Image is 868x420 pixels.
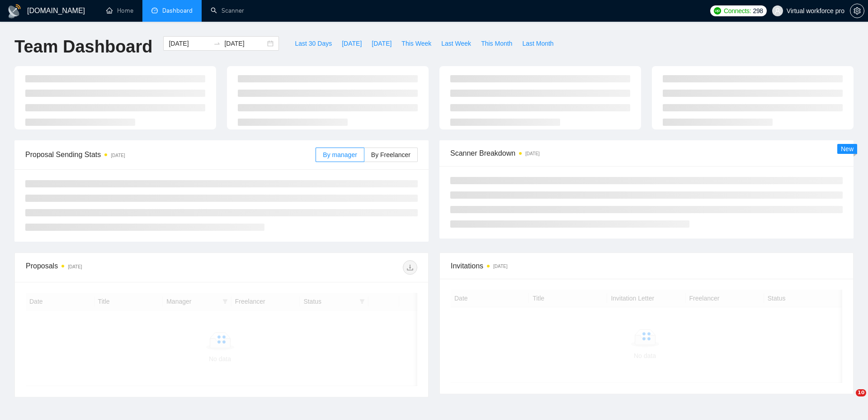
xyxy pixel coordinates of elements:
[372,38,392,48] span: [DATE]
[342,38,362,48] span: [DATE]
[68,264,82,269] time: [DATE]
[111,153,125,158] time: [DATE]
[7,4,22,19] img: logo
[856,389,866,396] span: 10
[841,145,854,153] span: New
[26,260,222,275] div: Proposals
[213,40,221,47] span: swap-right
[323,151,357,158] span: By manager
[337,36,367,51] button: [DATE]
[162,7,193,14] span: Dashboard
[517,36,558,51] button: Last Month
[169,38,210,48] input: Start date
[522,38,553,48] span: Last Month
[476,36,517,51] button: This Month
[151,7,158,14] span: dashboard
[493,264,507,269] time: [DATE]
[481,38,512,48] span: This Month
[436,36,476,51] button: Last Week
[213,40,221,47] span: to
[525,151,539,156] time: [DATE]
[396,36,436,51] button: This Week
[850,7,864,14] a: setting
[753,6,763,16] span: 298
[451,260,842,272] span: Invitations
[367,36,396,51] button: [DATE]
[14,36,152,57] h1: Team Dashboard
[724,6,751,16] span: Connects:
[290,36,337,51] button: Last 30 Days
[450,148,843,159] span: Scanner Breakdown
[295,38,332,48] span: Last 30 Days
[850,7,864,14] span: setting
[371,151,410,158] span: By Freelancer
[401,38,431,48] span: This Week
[25,149,316,160] span: Proposal Sending Stats
[441,38,471,48] span: Last Week
[211,7,244,14] a: searchScanner
[714,7,721,14] img: upwork-logo.png
[850,4,864,18] button: setting
[774,8,781,14] span: user
[224,38,265,48] input: End date
[837,389,859,411] iframe: Intercom live chat
[106,7,133,14] a: homeHome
